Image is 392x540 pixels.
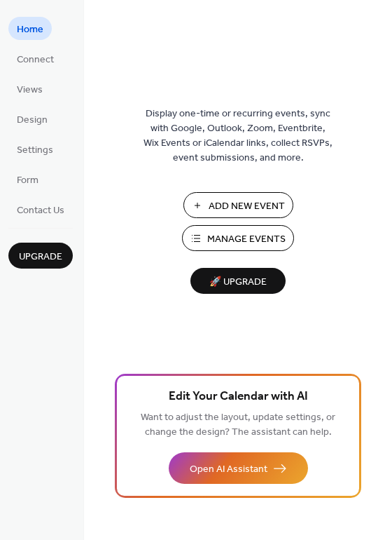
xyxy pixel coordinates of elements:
[19,250,62,264] span: Upgrade
[17,203,64,218] span: Contact Us
[8,77,51,100] a: Views
[8,243,73,269] button: Upgrade
[169,452,308,484] button: Open AI Assistant
[8,198,73,221] a: Contact Us
[141,408,335,442] span: Want to adjust the layout, update settings, or change the design? The assistant can help.
[207,232,286,247] span: Manage Events
[183,192,293,218] button: Add New Event
[190,268,286,294] button: 🚀 Upgrade
[17,113,48,128] span: Design
[8,47,62,70] a: Connect
[143,107,332,166] span: Display one-time or recurring events, sync with Google, Outlook, Zoom, Eventbrite, Wix Events or ...
[199,273,277,292] span: 🚀 Upgrade
[190,462,267,477] span: Open AI Assistant
[8,168,47,191] a: Form
[8,137,62,161] a: Settings
[17,22,43,37] span: Home
[17,53,54,67] span: Connect
[17,83,43,97] span: Views
[182,225,294,251] button: Manage Events
[17,173,38,188] span: Form
[8,107,56,130] a: Design
[8,17,52,40] a: Home
[209,199,285,214] span: Add New Event
[169,387,308,407] span: Edit Your Calendar with AI
[17,143,53,158] span: Settings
